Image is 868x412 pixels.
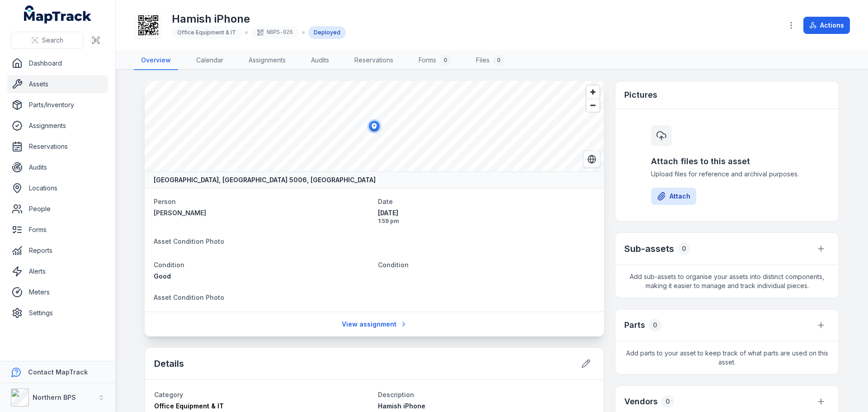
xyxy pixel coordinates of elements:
[649,319,661,331] div: 0
[661,395,674,408] div: 0
[624,89,657,101] h3: Pictures
[7,96,108,114] a: Parts/Inventory
[586,99,599,112] button: Zoom out
[469,51,511,70] a: Files0
[7,54,108,72] a: Dashboard
[624,242,674,255] h2: Sub-assets
[154,357,184,370] h2: Details
[347,51,401,70] a: Reservations
[803,17,850,34] button: Actions
[134,51,178,70] a: Overview
[651,170,803,179] span: Upload files for reference and archival purposes.
[11,32,84,49] button: Search
[651,155,803,168] h3: Attach files to this asset
[440,55,451,66] div: 0
[154,391,183,398] span: Category
[7,179,108,197] a: Locations
[7,304,108,322] a: Settings
[177,29,236,36] span: Office Equipment & IT
[7,158,108,176] a: Audits
[378,208,595,225] time: 15/10/2025, 1:59:25 pm
[154,261,184,269] span: Condition
[308,26,346,39] div: Deployed
[378,391,414,398] span: Description
[7,200,108,218] a: People
[251,26,298,39] div: NBPS-026
[189,51,231,70] a: Calendar
[7,221,108,239] a: Forms
[172,12,346,26] h1: Hamish iPhone
[154,237,224,245] span: Asset Condition Photo
[583,151,600,168] button: Switch to Satellite View
[7,262,108,280] a: Alerts
[586,85,599,99] button: Zoom in
[624,319,645,331] h3: Parts
[154,208,371,218] a: [PERSON_NAME]
[33,393,76,401] strong: Northern BPS
[154,402,224,410] span: Office Equipment & IT
[493,55,504,66] div: 0
[154,175,376,185] strong: [GEOGRAPHIC_DATA], [GEOGRAPHIC_DATA] 5006, [GEOGRAPHIC_DATA]
[336,316,413,333] a: View assignment
[615,265,839,298] span: Add sub-assets to organise your assets into distinct components, making it easier to manage and t...
[378,218,595,225] span: 1:59 pm
[241,51,293,70] a: Assignments
[7,117,108,135] a: Assignments
[378,261,409,269] span: Condition
[624,395,658,408] h3: Vendors
[154,272,171,280] span: Good
[7,283,108,301] a: Meters
[651,188,696,205] button: Attach
[24,5,92,24] a: MapTrack
[28,368,88,376] strong: Contact MapTrack
[378,198,393,205] span: Date
[154,294,224,301] span: Asset Condition Photo
[615,341,839,374] span: Add parts to your asset to keep track of what parts are used on this asset.
[304,51,336,70] a: Audits
[411,51,458,70] a: Forms0
[378,402,425,410] span: Hamish iPhone
[678,242,690,255] div: 0
[7,242,108,260] a: Reports
[42,36,63,45] span: Search
[154,198,176,205] span: Person
[378,208,595,218] span: [DATE]
[7,75,108,93] a: Assets
[7,137,108,156] a: Reservations
[145,81,604,171] canvas: Map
